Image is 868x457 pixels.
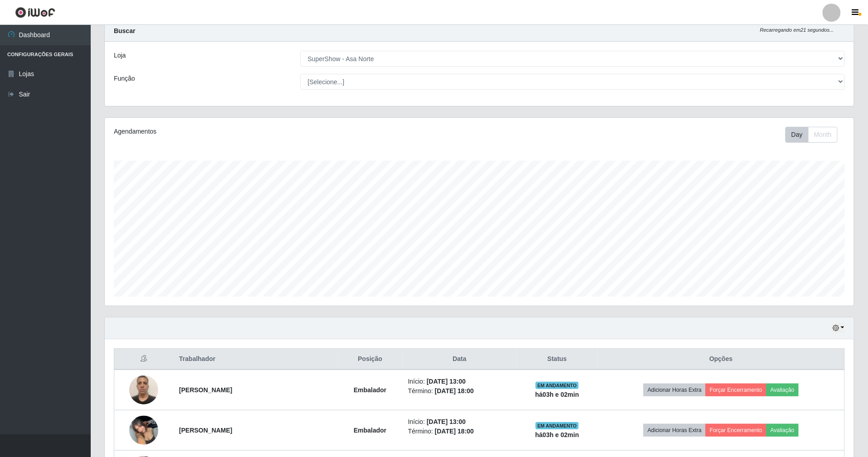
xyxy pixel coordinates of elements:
strong: Embalador [354,386,386,394]
time: [DATE] 13:00 [427,418,466,425]
div: First group [785,127,838,143]
time: [DATE] 18:00 [435,387,474,394]
label: Função [114,74,135,83]
strong: Buscar [114,27,135,34]
strong: [PERSON_NAME] [179,386,232,394]
th: Posição [338,349,403,370]
th: Status [517,349,598,370]
th: Data [403,349,517,370]
img: 1754455708839.jpeg [129,411,158,449]
button: Adicionar Horas Extra [644,384,706,396]
li: Início: [408,417,511,427]
span: EM ANDAMENTO [536,382,579,389]
th: Opções [598,349,844,370]
strong: Embalador [354,427,386,434]
div: Agendamentos [114,127,410,136]
button: Avaliação [766,424,799,437]
i: Recarregando em 21 segundos... [760,27,834,33]
strong: [PERSON_NAME] [179,427,232,434]
time: [DATE] 13:00 [427,378,466,385]
img: CoreUI Logo [15,7,55,18]
button: Adicionar Horas Extra [644,424,706,437]
label: Loja [114,51,126,60]
button: Forçar Encerramento [706,384,766,396]
li: Início: [408,377,511,386]
button: Avaliação [766,384,799,396]
li: Término: [408,386,511,396]
img: 1745348003536.jpeg [129,370,158,409]
span: EM ANDAMENTO [536,422,579,429]
button: Month [808,127,838,143]
th: Trabalhador [174,349,338,370]
button: Day [785,127,809,143]
div: Toolbar with button groups [785,127,845,143]
button: Forçar Encerramento [706,424,766,437]
time: [DATE] 18:00 [435,428,474,435]
strong: há 03 h e 02 min [535,391,579,398]
li: Término: [408,427,511,436]
strong: há 03 h e 02 min [535,431,579,438]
